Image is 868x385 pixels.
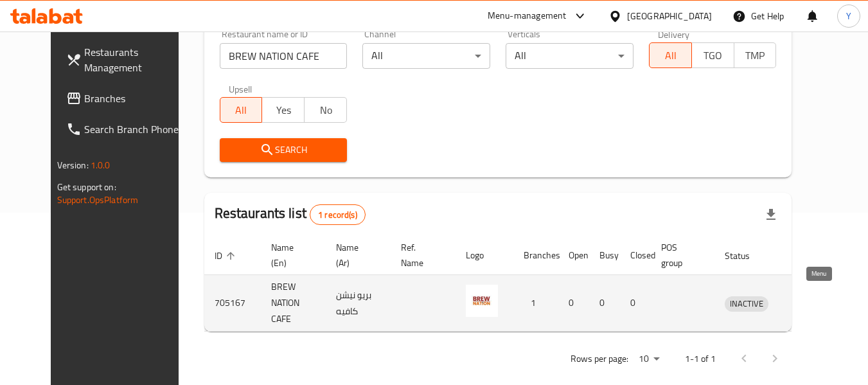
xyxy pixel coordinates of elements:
a: Support.OpsPlatform [57,192,139,208]
div: All [362,43,490,69]
span: Get support on: [57,179,116,195]
span: Yes [267,101,299,120]
span: All [655,46,687,65]
td: 0 [558,275,589,332]
td: 0 [589,275,620,332]
img: BREW NATION CAFE [466,285,498,317]
table: enhanced table [204,236,828,332]
span: TMP [740,46,772,65]
td: 705167 [204,275,261,332]
span: Y [846,9,851,23]
a: Restaurants Management [56,37,196,83]
td: BREW NATION CAFE [261,275,326,332]
a: Search Branch Phone [56,114,196,145]
td: 0 [620,275,651,332]
button: All [220,97,263,123]
button: TGO [691,42,734,68]
div: Export file [756,199,786,230]
span: TGO [697,46,729,65]
div: Rows per page: [633,350,664,369]
span: POS group [661,240,699,271]
button: Yes [261,97,305,123]
span: Version: [57,157,89,174]
th: Busy [589,236,620,275]
td: 1 [513,275,558,332]
div: Menu-management [488,8,567,24]
p: Rows per page: [571,351,628,367]
h2: Restaurants list [215,204,366,225]
span: Status [725,248,766,264]
span: 1.0.0 [91,157,111,174]
span: INACTIVE [725,296,768,311]
p: 1-1 of 1 [685,351,716,367]
span: Name (En) [271,240,310,271]
span: 1 record(s) [310,209,365,221]
td: بريو نيشن كافيه [326,275,391,332]
span: Ref. Name [401,240,440,271]
th: Logo [456,236,513,275]
th: Branches [513,236,558,275]
div: INACTIVE [725,296,768,312]
span: ID [215,248,239,264]
button: No [304,97,347,123]
span: Name (Ar) [336,240,375,271]
span: Restaurants Management [84,44,186,75]
th: Open [558,236,589,275]
label: Delivery [658,30,690,39]
span: All [226,101,258,120]
div: [GEOGRAPHIC_DATA] [627,9,712,23]
button: TMP [734,42,777,68]
div: Total records count [310,204,366,225]
div: All [506,43,633,69]
label: Upsell [229,84,252,93]
span: No [310,101,342,120]
span: Search [230,142,337,158]
a: Branches [56,83,196,114]
button: All [649,42,692,68]
input: Search for restaurant name or ID.. [220,43,348,69]
span: Search Branch Phone [84,121,186,137]
th: Closed [620,236,651,275]
span: Branches [84,91,186,106]
button: Search [220,138,348,162]
th: Action [784,236,828,275]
